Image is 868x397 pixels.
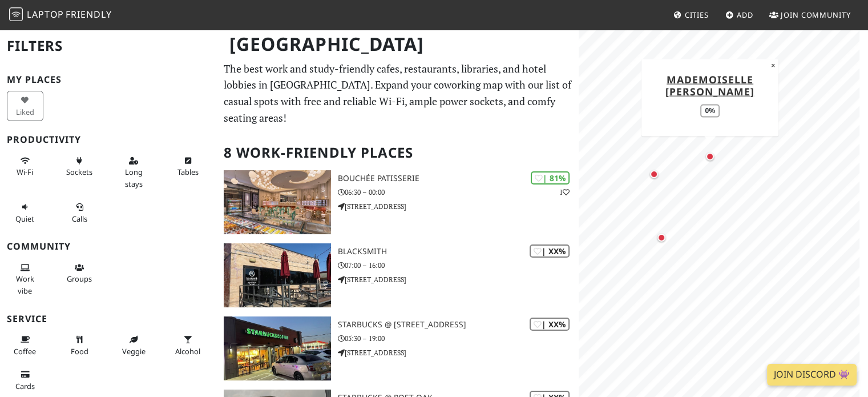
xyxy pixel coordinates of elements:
[7,74,210,85] h3: My Places
[665,72,754,98] a: Mademoiselle [PERSON_NAME]
[66,8,111,21] span: Friendly
[169,151,206,182] button: Tables
[220,29,576,60] h1: [GEOGRAPHIC_DATA]
[67,274,92,284] span: Group tables
[7,365,43,395] button: Cards
[61,258,98,288] button: Groups
[61,198,98,228] button: Calls
[669,5,713,25] a: Cities
[71,346,88,356] span: Food
[338,333,579,344] p: 05:30 – 19:00
[338,347,579,358] p: [STREET_ADDRESS]
[7,258,43,300] button: Work vibe
[9,7,23,21] img: LaptopFriendly
[7,151,43,182] button: Wi-Fi
[125,167,143,189] span: Long stays
[15,381,35,391] span: Credit cards
[14,346,36,356] span: Coffee
[781,10,851,20] span: Join Community
[175,346,200,356] span: Alcohol
[217,316,579,380] a: Starbucks @ 6600 S Rice Ave | XX% Starbucks @ [STREET_ADDRESS] 05:30 – 19:00 [STREET_ADDRESS]
[768,59,778,71] button: Close popup
[9,5,112,25] a: LaptopFriendly LaptopFriendly
[338,320,579,330] h3: Starbucks @ [STREET_ADDRESS]
[224,135,572,170] h2: 8 Work-Friendly Places
[700,104,719,117] div: 0%
[177,167,199,177] span: Work-friendly tables
[7,330,43,360] button: Coffee
[72,214,87,224] span: Video/audio calls
[217,170,579,234] a: Bouchée Patisserie | 81% 1 Bouchée Patisserie 06:30 – 00:00 [STREET_ADDRESS]
[737,10,753,20] span: Add
[169,330,206,360] button: Alcohol
[61,330,98,360] button: Food
[17,167,33,177] span: Stable Wi-Fi
[224,316,330,380] img: Starbucks @ 6600 S Rice Ave
[338,174,579,183] h3: Bouchée Patisserie
[7,29,210,63] h2: Filters
[338,187,579,198] p: 06:30 – 00:00
[338,201,579,212] p: [STREET_ADDRESS]
[16,274,34,295] span: People working
[703,150,717,163] div: Map marker
[7,198,43,228] button: Quiet
[224,61,572,126] p: The best work and study-friendly cafes, restaurants, libraries, and hotel lobbies in [GEOGRAPHIC_...
[338,260,579,271] p: 07:00 – 16:00
[115,330,152,360] button: Veggie
[338,274,579,285] p: [STREET_ADDRESS]
[7,241,210,252] h3: Community
[7,134,210,145] h3: Productivity
[338,247,579,256] h3: Blacksmith
[27,8,64,21] span: Laptop
[15,214,34,224] span: Quiet
[66,167,92,177] span: Power sockets
[765,5,855,25] a: Join Community
[655,231,668,244] div: Map marker
[685,10,709,20] span: Cities
[530,318,570,331] div: | XX%
[122,346,146,356] span: Veggie
[7,314,210,324] h3: Service
[559,187,570,198] p: 1
[647,167,661,181] div: Map marker
[217,243,579,307] a: Blacksmith | XX% Blacksmith 07:00 – 16:00 [STREET_ADDRESS]
[224,243,330,307] img: Blacksmith
[115,151,152,193] button: Long stays
[530,244,570,258] div: | XX%
[531,171,570,185] div: | 81%
[61,151,98,182] button: Sockets
[721,5,758,25] a: Add
[224,170,330,234] img: Bouchée Patisserie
